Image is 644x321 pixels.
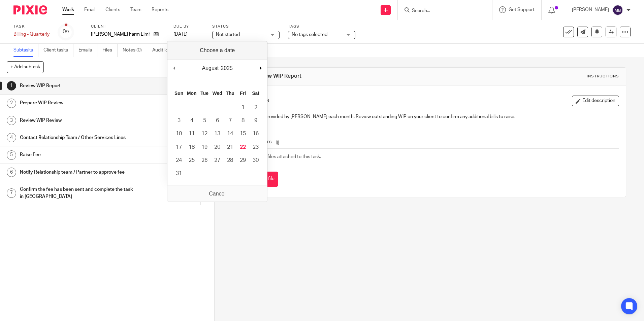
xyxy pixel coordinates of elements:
[105,6,120,13] a: Clients
[198,114,211,127] button: 5
[13,5,47,14] img: Pixie
[78,44,97,57] a: Emails
[224,114,236,127] button: 7
[20,115,136,126] h1: Review WIP Review
[252,91,259,96] abbr: Saturday
[20,184,136,202] h1: Confirm the fee has been sent and complete the task in [GEOGRAPHIC_DATA]
[201,63,220,73] div: August
[198,141,211,154] button: 19
[123,44,147,57] a: Notes (0)
[236,127,249,140] button: 15
[236,101,249,114] button: 1
[102,44,118,57] a: Files
[173,32,188,37] span: [DATE]
[411,8,472,14] input: Search
[172,141,185,154] button: 17
[509,7,535,12] span: Get Support
[212,24,280,29] label: Status
[20,167,136,177] h1: Notify Relationship team / Partner to approve fee
[236,141,249,154] button: 22
[172,167,185,180] button: 31
[288,24,355,29] label: Tags
[224,141,236,154] button: 21
[254,73,444,80] h1: Review WIP Report
[43,44,73,57] a: Client tasks
[130,6,141,13] a: Team
[7,150,16,160] div: 5
[7,116,16,125] div: 3
[13,24,50,29] label: Task
[185,114,198,127] button: 4
[236,154,249,167] button: 29
[211,127,224,140] button: 13
[7,81,16,91] div: 1
[20,81,136,91] h1: Review WIP Report
[198,127,211,140] button: 12
[91,24,165,29] label: Client
[200,91,208,96] abbr: Tuesday
[84,6,95,13] a: Email
[185,127,198,140] button: 11
[257,63,264,73] button: Next Month
[213,91,222,96] abbr: Wednesday
[7,168,16,177] div: 6
[172,127,185,140] button: 10
[292,32,327,37] span: No tags selected
[20,133,136,143] h1: Contact Relationship Team / Other Services Lines
[13,31,50,38] div: Billing - Quarterly
[20,98,136,108] h1: Prepare WIP Review
[152,44,178,57] a: Audit logs
[63,28,69,36] div: 0
[587,74,619,79] div: Instructions
[249,101,262,114] button: 2
[224,154,236,167] button: 28
[240,154,321,159] span: There are no files attached to this task.
[7,133,16,142] div: 4
[240,91,246,96] abbr: Friday
[7,61,44,73] button: + Add subtask
[7,99,16,108] div: 2
[185,141,198,154] button: 18
[572,6,609,13] p: [PERSON_NAME]
[198,154,211,167] button: 26
[226,91,234,96] abbr: Thursday
[249,141,262,154] button: 23
[7,188,16,198] div: 7
[236,114,249,127] button: 8
[211,114,224,127] button: 6
[249,114,262,127] button: 9
[249,154,262,167] button: 30
[612,5,623,15] img: svg%3E
[240,113,618,120] p: WIP Report provided by [PERSON_NAME] each month. Review outstanding WIP on your client to confirm...
[249,127,262,140] button: 16
[224,127,236,140] button: 14
[62,6,74,13] a: Work
[211,154,224,167] button: 27
[185,154,198,167] button: 25
[173,24,204,29] label: Due by
[216,32,240,37] span: Not started
[174,91,183,96] abbr: Sunday
[91,31,150,38] p: [PERSON_NAME] Farm Limited
[187,91,196,96] abbr: Monday
[172,154,185,167] button: 24
[66,30,69,34] small: /7
[152,6,168,13] a: Reports
[171,63,178,73] button: Previous Month
[20,150,136,160] h1: Raise Fee
[220,63,234,73] div: 2025
[13,44,38,57] a: Subtasks
[211,141,224,154] button: 20
[172,114,185,127] button: 3
[572,96,619,106] button: Edit description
